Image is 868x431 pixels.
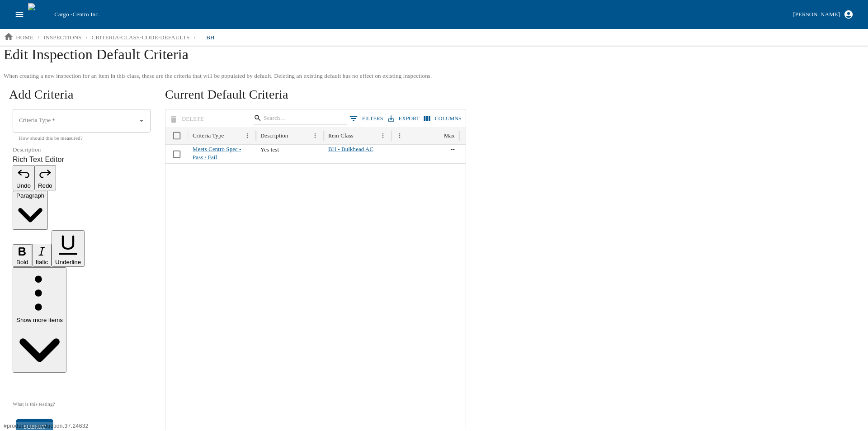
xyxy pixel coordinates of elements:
[38,33,39,42] li: /
[193,133,224,139] div: Criteria Type
[206,33,214,42] p: BH
[43,33,82,42] p: inspections
[88,30,193,45] a: criteria-class-code-defaults
[13,267,66,373] button: Show more items
[16,259,28,265] span: Bold
[789,7,857,23] button: [PERSON_NAME]
[394,130,406,142] button: Menu
[422,112,464,125] button: Select columns
[32,244,52,267] button: Italic
[136,115,147,127] button: Open
[354,130,367,142] button: Sort
[260,133,288,139] div: Description
[431,130,443,142] button: Sort
[16,317,63,323] span: Show more items
[241,130,254,142] button: Menu
[289,130,301,142] button: Sort
[13,154,151,165] label: Rich Text Editor
[4,46,864,70] h1: Edit Inspection Default Criteria
[34,165,56,190] button: Redo
[328,133,354,139] div: Item Class
[254,112,347,127] div: Search
[72,11,99,18] span: Centro Inc.
[328,146,373,152] a: BH - Bulkhead AC
[38,182,52,189] span: Redo
[9,86,154,103] h2: Add Criteria
[444,133,455,139] div: Max
[386,112,422,125] button: Export
[4,71,432,81] p: When creating a new inspection for an item in this class, these are the criteria that will be pop...
[459,145,527,163] div: --
[260,145,319,154] p: Yes test
[16,182,31,189] span: Undo
[392,145,459,163] div: --
[13,146,151,154] label: Description
[55,259,81,265] span: Underline
[52,230,85,267] button: Underline
[91,33,189,42] p: criteria-class-code-defaults
[347,112,386,125] button: Show filters
[793,9,840,20] div: [PERSON_NAME]
[193,146,241,161] a: Meets Centro Spec - Pass / Fail
[165,86,466,103] h2: Current Default Criteria
[462,130,474,142] button: Menu
[264,112,334,125] input: Search…
[13,165,34,190] button: Undo
[13,244,32,267] button: Bold
[309,130,321,142] button: Menu
[225,130,237,142] button: Sort
[11,6,28,23] button: open drawer
[13,165,151,373] div: Editor toolbar
[16,33,33,42] p: home
[13,400,151,408] p: What is this testing?
[19,134,144,142] p: How should this be measured?
[13,191,48,230] button: Paragraph, Heading
[16,192,44,199] span: Paragraph
[13,380,151,391] div: Rich Text Editor. Editing area: main. Press Alt+0 for help.
[196,30,225,45] a: BH
[28,3,51,26] img: cargo logo
[40,30,85,45] a: inspections
[51,10,789,19] div: Cargo -
[86,33,88,42] li: /
[377,130,389,142] button: Menu
[36,259,48,265] span: Italic
[194,33,196,42] li: /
